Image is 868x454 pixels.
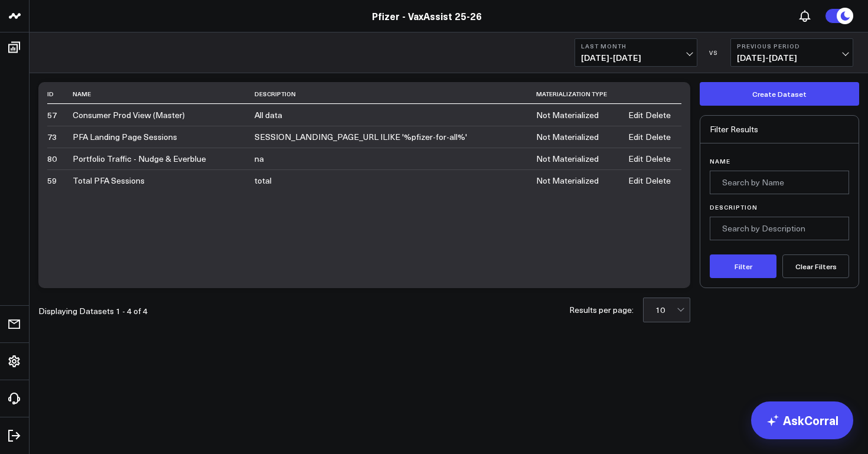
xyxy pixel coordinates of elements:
label: Name [710,158,849,165]
div: Filter Results [700,116,859,143]
td: All data [254,104,536,126]
td: 80 [47,148,73,169]
a: Delete [645,154,671,164]
span: [DATE] - [DATE] [581,53,691,63]
button: Clear Filters [782,254,849,278]
a: AskCorral [751,401,853,439]
a: Edit [628,176,643,185]
th: ID [47,84,73,104]
div: Results per page: [569,306,634,314]
td: PFA Landing Page Sessions [73,126,254,148]
td: Not Materialized [536,126,628,148]
td: Total PFA Sessions [73,169,254,191]
td: total [254,169,536,191]
td: Not Materialized [536,169,628,191]
a: Delete [645,132,671,142]
td: Not Materialized [536,104,628,126]
td: Consumer Prod View (Master) [73,104,254,126]
div: 10 [655,305,680,315]
th: Description [254,84,536,104]
td: 73 [47,126,73,148]
div: VS [703,49,725,56]
a: Delete [645,176,671,185]
td: na [254,148,536,169]
span: [DATE] - [DATE] [737,53,847,63]
input: Search by Name [710,171,849,194]
button: Previous Period[DATE]-[DATE] [730,38,853,67]
b: Previous Period [737,43,847,50]
button: Filter [710,254,776,278]
td: 59 [47,169,73,191]
th: Materialization Type [536,84,628,104]
a: Delete [645,110,671,120]
th: Name [73,84,254,104]
div: Displaying Datasets 1 - 4 of 4 [38,307,148,315]
td: SESSION_LANDING_PAGE_URL ILIKE '%pfizer-for-all%' [254,126,536,148]
a: Edit [628,132,643,142]
td: 57 [47,104,73,126]
td: Portfolio Traffic - Nudge & Everblue [73,148,254,169]
button: Last Month[DATE]-[DATE] [575,38,697,67]
a: Edit [628,154,643,164]
a: Pfizer - VaxAssist 25-26 [372,9,482,22]
b: Last Month [581,43,691,50]
a: Edit [628,110,643,120]
label: Description [710,204,849,211]
button: Create Dataset [700,82,859,106]
td: Not Materialized [536,148,628,169]
input: Search by Description [710,217,849,240]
